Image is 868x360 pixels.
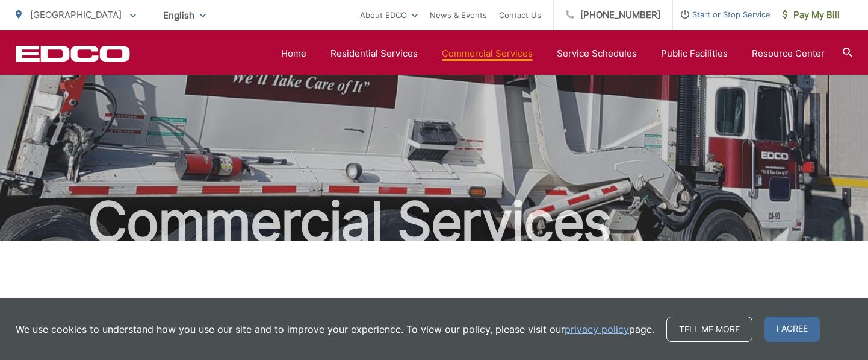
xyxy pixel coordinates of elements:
[752,46,825,61] a: Resource Center
[16,322,654,336] p: We use cookies to understand how you use our site and to improve your experience. To view our pol...
[764,317,820,342] span: I agree
[557,46,637,61] a: Service Schedules
[330,46,418,61] a: Residential Services
[430,8,487,22] a: News & Events
[16,192,852,252] h2: Commercial Services
[442,46,533,61] a: Commercial Services
[666,317,752,342] a: Tell me more
[783,8,840,22] span: Pay My Bill
[661,46,728,61] a: Public Facilities
[499,8,541,22] a: Contact Us
[30,9,122,21] span: [GEOGRAPHIC_DATA]
[565,322,629,336] a: privacy policy
[154,5,215,26] span: English
[281,46,306,61] a: Home
[16,45,130,62] a: EDCD logo. Return to the homepage.
[360,8,418,22] a: About EDCO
